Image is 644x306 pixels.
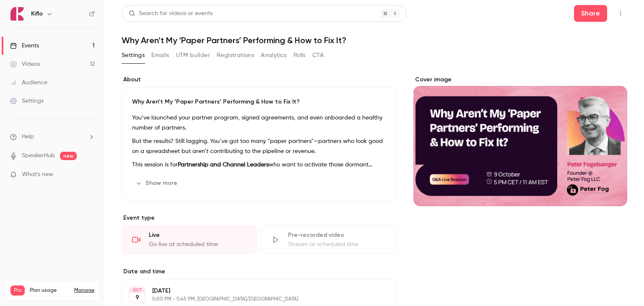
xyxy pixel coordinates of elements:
[312,49,324,62] button: CTA
[122,214,397,222] p: Event type
[261,49,287,62] button: Analytics
[122,49,145,62] button: Settings
[413,75,627,206] section: Cover image
[151,49,169,62] button: Emails
[130,287,145,293] div: OCT
[413,75,627,84] label: Cover image
[22,132,34,141] span: Help
[152,287,352,295] p: [DATE]
[132,176,182,190] button: Show more
[176,49,210,62] button: UTM builder
[122,267,397,276] label: Date and time
[149,240,247,249] div: Go live at scheduled time
[261,226,397,254] div: Pre-recorded videoStream at scheduled time
[30,287,69,294] span: Plan usage
[31,10,43,18] h6: Kiflo
[10,7,24,21] img: Kiflo
[22,170,53,179] span: What's new
[122,75,397,84] label: About
[74,287,94,294] a: Manage
[10,41,39,50] div: Events
[60,152,77,160] span: new
[217,49,254,62] button: Registrations
[149,231,247,239] div: Live
[178,162,269,168] strong: Partnership and Channel Leaders
[10,60,40,68] div: Videos
[10,97,44,105] div: Settings
[293,49,306,62] button: Polls
[132,160,386,170] p: This session is for who want to activate those dormant partners, not by hiring more managers or t...
[152,296,352,303] p: 5:00 PM - 5:45 PM, [GEOGRAPHIC_DATA]/[GEOGRAPHIC_DATA]
[122,35,627,45] h1: Why Aren’t My ‘Paper Partners’ Performing & How to Fix It?
[10,132,95,141] li: help-dropdown-opener
[122,226,257,254] div: LiveGo live at scheduled time
[129,9,213,18] div: Search for videos or events
[22,151,55,160] a: SpeakerHub
[288,231,386,239] div: Pre-recorded video
[132,136,386,156] p: But the results? Still lagging. You’ve got too many “paper partners"—partners who look good on a ...
[132,113,386,133] p: You’ve launched your partner program, signed agreements, and even onboarded a healthy number of p...
[288,240,386,249] div: Stream at scheduled time
[135,293,139,302] p: 9
[85,171,95,179] iframe: Noticeable Trigger
[132,98,386,106] p: Why Aren’t My ‘Paper Partners’ Performing & How to Fix It?
[10,285,25,296] span: Pro
[10,78,47,87] div: Audience
[574,5,607,22] button: Share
